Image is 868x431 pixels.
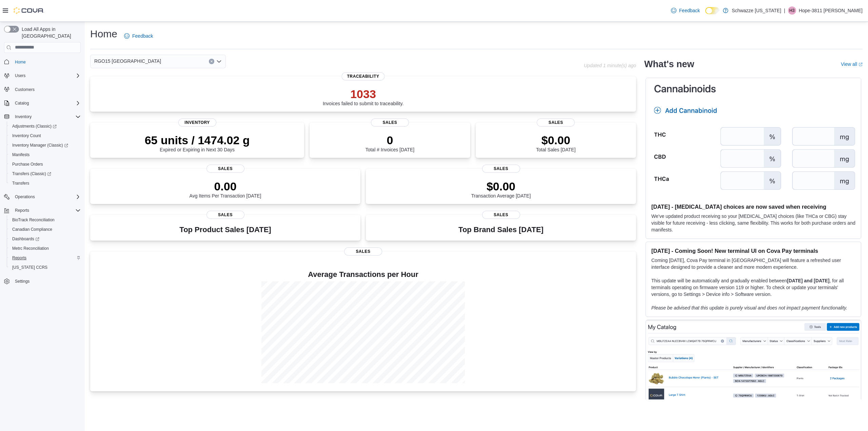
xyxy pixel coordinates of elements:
[471,180,531,193] p: $0.00
[9,132,81,140] span: Inventory Count
[4,54,81,304] nav: Complex example
[12,143,68,148] span: Inventory Manager (Classic)
[323,87,404,106] div: Invoices failed to submit to traceability.
[732,6,781,15] p: Schwazze [US_STATE]
[12,99,81,107] span: Catalog
[209,59,214,64] button: Clear input
[9,216,81,224] span: BioTrack Reconciliation
[458,226,544,234] h3: Top Brand Sales [DATE]
[9,151,32,159] a: Manifests
[1,276,83,286] button: Settings
[12,206,81,214] span: Reports
[341,72,384,80] span: Traceability
[651,213,855,233] p: We've updated product receiving so your [MEDICAL_DATA] choices (like THCa or CBG) stay visible fo...
[1,98,83,108] button: Catalog
[14,7,44,14] img: Cova
[12,277,32,285] a: Settings
[9,225,55,233] a: Canadian Compliance
[190,180,261,199] div: Avg Items Per Transaction [DATE]
[9,122,59,130] a: Adjustments (Classic)
[9,122,81,130] span: Adjustments (Classic)
[7,244,83,253] button: Metrc Reconciliation
[9,132,44,140] a: Inventory Count
[15,279,29,284] span: Settings
[15,73,25,78] span: Users
[7,215,83,225] button: BioTrack Reconciliation
[12,227,52,232] span: Canadian Compliance
[12,133,41,138] span: Inventory Count
[190,180,261,193] p: 0.00
[668,4,703,17] a: Feedback
[9,160,46,168] a: Purchase Orders
[12,113,34,121] button: Inventory
[1,206,83,215] button: Reports
[537,118,575,127] span: Sales
[12,181,29,186] span: Transfers
[787,278,829,283] strong: [DATE] and [DATE]
[482,211,520,219] span: Sales
[15,194,35,200] span: Operations
[7,169,83,179] a: Transfers (Classic)
[12,86,37,94] a: Customers
[323,87,404,101] p: 1033
[471,180,531,199] div: Transaction Average [DATE]
[12,113,81,121] span: Inventory
[9,170,54,178] a: Transfers (Classic)
[12,72,81,80] span: Users
[132,33,153,39] span: Feedback
[12,58,28,66] a: Home
[799,6,863,15] p: Hope-3811 [PERSON_NAME]
[7,140,83,150] a: Inventory Manager (Classic)
[366,133,414,152] div: Total # Invoices [DATE]
[12,171,51,176] span: Transfers (Classic)
[789,6,794,15] span: H3
[7,253,83,263] button: Reports
[9,179,81,187] span: Transfers
[12,72,28,80] button: Users
[1,85,83,94] button: Customers
[12,206,32,214] button: Reports
[651,257,855,270] p: Coming [DATE], Cova Pay terminal in [GEOGRAPHIC_DATA] will feature a refreshed user interface des...
[651,247,855,254] h3: [DATE] - Coming Soon! New terminal UI on Cova Pay terminals
[7,150,83,160] button: Manifests
[12,277,81,285] span: Settings
[94,57,161,65] span: RGO15 [GEOGRAPHIC_DATA]
[121,29,156,43] a: Feedback
[179,226,271,234] h3: Top Product Sales [DATE]
[788,6,796,15] div: Hope-3811 Vega
[7,160,83,169] button: Purchase Orders
[15,100,29,106] span: Catalog
[7,225,83,234] button: Canadian Compliance
[536,133,575,152] div: Total Sales [DATE]
[12,255,26,261] span: Reports
[12,58,81,66] span: Home
[206,211,244,219] span: Sales
[1,71,83,80] button: Users
[584,63,636,68] p: Updated 1 minute(s) ago
[9,151,81,159] span: Manifests
[9,170,81,178] span: Transfers (Classic)
[9,160,81,168] span: Purchase Orders
[859,62,863,67] svg: External link
[9,225,81,233] span: Canadian Compliance
[12,193,81,201] span: Operations
[7,179,83,188] button: Transfers
[9,254,29,262] a: Reports
[9,244,81,252] span: Metrc Reconciliation
[644,59,694,70] h2: What's new
[7,263,83,272] button: [US_STATE] CCRS
[9,263,81,271] span: Washington CCRS
[15,87,35,92] span: Customers
[216,59,222,64] button: Open list of options
[90,27,117,41] h1: Home
[12,162,43,167] span: Purchase Orders
[1,57,83,67] button: Home
[12,246,49,251] span: Metrc Reconciliation
[841,61,863,67] a: View allExternal link
[9,216,57,224] a: BioTrack Reconciliation
[12,152,29,157] span: Manifests
[12,99,32,107] button: Catalog
[9,254,81,262] span: Reports
[206,165,244,173] span: Sales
